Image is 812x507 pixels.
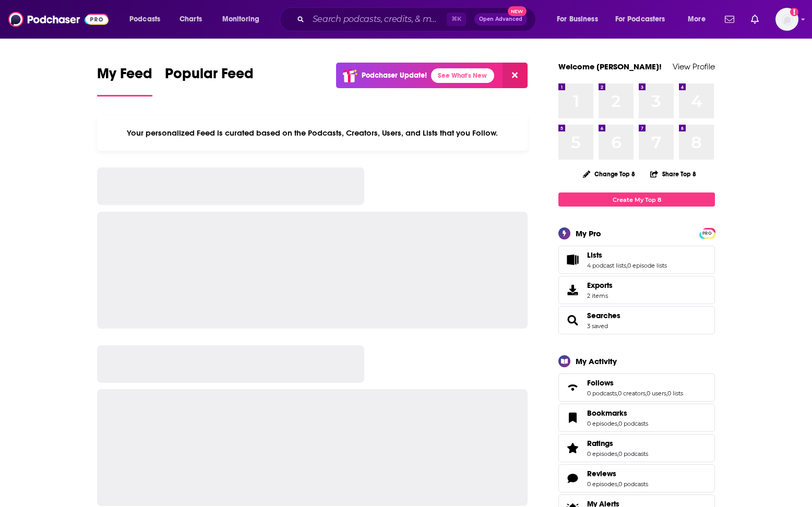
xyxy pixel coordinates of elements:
[562,252,583,267] a: Lists
[97,115,528,151] div: Your personalized Feed is curated based on the Podcasts, Creators, Users, and Lists that you Follow.
[474,13,527,26] button: Open AdvancedNew
[550,11,611,28] button: open menu
[587,281,613,290] span: Exports
[587,390,617,397] a: 0 podcasts
[646,390,647,397] span: ,
[587,408,627,418] span: Bookmarks
[165,65,254,96] a: Popular Feed
[165,65,254,89] span: Popular Feed
[701,230,713,237] span: PRO
[97,65,152,89] span: My Feed
[562,471,583,486] a: Reviews
[775,8,798,31] span: Logged in as roneledotsonRAD
[587,450,617,457] a: 0 episodes
[562,283,583,297] span: Exports
[747,10,763,28] a: Show notifications dropdown
[618,420,648,427] a: 0 podcasts
[587,469,616,478] span: Reviews
[680,11,719,28] button: open menu
[558,276,715,304] a: Exports
[617,450,618,457] span: ,
[558,404,715,432] span: Bookmarks
[557,12,598,27] span: For Business
[222,12,259,27] span: Monitoring
[558,464,715,492] span: Reviews
[122,11,174,28] button: open menu
[775,8,798,31] button: Show profile menu
[576,228,601,238] div: My Pro
[562,411,583,425] a: Bookmarks
[362,71,427,80] p: Podchaser Update!
[508,6,527,16] span: New
[608,11,680,28] button: open menu
[587,292,613,299] span: 2 items
[587,262,626,269] a: 4 podcast lists
[673,62,715,71] a: View Profile
[775,8,798,31] img: User Profile
[701,229,713,237] a: PRO
[8,9,109,29] img: Podchaser - Follow, Share and Rate Podcasts
[479,17,522,22] span: Open Advanced
[618,390,646,397] a: 0 creators
[587,322,608,330] a: 3 saved
[587,439,613,448] span: Ratings
[558,373,715,402] span: Follows
[587,439,648,448] a: Ratings
[688,12,706,27] span: More
[615,12,665,27] span: For Podcasters
[173,11,208,28] a: Charts
[666,390,667,397] span: ,
[617,420,618,427] span: ,
[562,441,583,455] a: Ratings
[618,450,648,457] a: 0 podcasts
[129,12,160,27] span: Podcasts
[618,480,648,488] a: 0 podcasts
[97,65,152,96] a: My Feed
[558,192,715,207] a: Create My Top 8
[587,311,620,320] a: Searches
[647,390,666,397] a: 0 users
[577,167,641,180] button: Change Top 8
[308,11,447,28] input: Search podcasts, credits, & more...
[587,420,617,427] a: 0 episodes
[617,390,618,397] span: ,
[431,68,494,83] a: See What's New
[558,62,662,71] a: Welcome [PERSON_NAME]!
[587,408,648,418] a: Bookmarks
[667,390,683,397] a: 0 lists
[650,164,697,184] button: Share Top 8
[587,250,602,260] span: Lists
[587,378,683,388] a: Follows
[558,306,715,334] span: Searches
[617,480,618,488] span: ,
[626,262,627,269] span: ,
[576,356,617,366] div: My Activity
[290,7,546,31] div: Search podcasts, credits, & more...
[558,434,715,462] span: Ratings
[587,469,648,478] a: Reviews
[558,246,715,274] span: Lists
[587,378,614,388] span: Follows
[627,262,667,269] a: 0 episode lists
[215,11,273,28] button: open menu
[447,13,466,26] span: ⌘ K
[587,250,667,260] a: Lists
[180,12,202,27] span: Charts
[721,10,738,28] a: Show notifications dropdown
[562,313,583,328] a: Searches
[587,480,617,488] a: 0 episodes
[562,380,583,395] a: Follows
[790,8,798,16] svg: Add a profile image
